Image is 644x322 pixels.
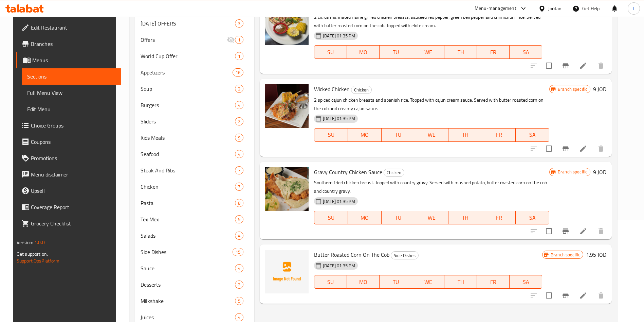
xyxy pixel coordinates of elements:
[485,130,513,140] span: FR
[233,249,243,255] span: 15
[235,313,243,321] div: items
[135,146,254,162] div: Seafood4
[141,52,235,60] span: World Cup Offer
[477,275,510,289] button: FR
[235,135,243,141] span: 9
[141,85,235,93] span: Soup
[135,97,254,113] div: Burgers4
[348,211,382,224] button: MO
[548,252,583,258] span: Branch specific
[16,36,121,52] a: Branches
[235,233,243,239] span: 4
[593,167,606,177] h6: 9 JOD
[480,277,507,287] span: FR
[475,4,516,13] div: Menu-management
[235,85,243,93] div: items
[317,213,345,223] span: SU
[412,45,445,59] button: WE
[141,117,235,125] span: Sliders
[235,215,243,223] div: items
[235,134,243,142] div: items
[31,219,115,227] span: Grocery Checklist
[235,281,243,289] div: items
[347,45,380,59] button: MO
[27,89,115,97] span: Full Menu View
[235,265,243,272] span: 4
[235,183,243,191] div: items
[141,101,235,109] div: Burgers
[16,215,121,232] a: Grocery Checklist
[141,297,235,305] span: Milkshake
[235,314,243,321] span: 4
[233,248,243,256] div: items
[265,84,309,128] img: Wicked Chicken
[579,62,587,70] a: Edit menu item
[512,277,539,287] span: SA
[235,86,243,92] span: 2
[31,121,115,130] span: Choice Groups
[542,288,556,303] span: Select to update
[135,195,254,211] div: Pasta8
[557,57,574,74] button: Branch-specific-item
[542,58,556,73] span: Select to update
[141,19,235,28] span: [DATE] OFFERS
[380,275,412,289] button: TU
[235,184,243,190] span: 7
[235,167,243,174] span: 7
[444,275,477,289] button: TH
[348,128,382,142] button: MO
[141,199,235,207] span: Pasta
[141,264,235,272] span: Sauce
[141,36,227,44] div: Offers
[477,45,510,59] button: FR
[135,113,254,130] div: Sliders2
[448,128,482,142] button: TH
[632,5,635,12] span: T
[135,227,254,244] div: Salads4
[265,2,309,45] img: Citrus Chili Chicken
[320,262,358,269] span: [DATE] 01:35 PM
[141,166,235,174] span: Steak And Ribs
[135,15,254,32] div: [DATE] OFFERS3
[235,200,243,206] span: 8
[135,293,254,309] div: Milkshake5
[447,277,474,287] span: TH
[351,86,371,94] span: Chicken
[555,86,590,92] span: Branch specific
[235,102,243,108] span: 4
[415,277,442,287] span: WE
[27,72,115,81] span: Sections
[16,134,121,150] a: Coupons
[415,47,442,57] span: WE
[510,275,542,289] button: SA
[141,134,235,142] span: Kids Meals
[135,64,254,81] div: Appetizers16
[579,227,587,235] a: Edit menu item
[22,68,121,85] a: Sections
[135,32,254,48] div: Offers1
[235,52,243,60] div: items
[382,128,415,142] button: TU
[382,211,415,224] button: TU
[317,277,344,287] span: SU
[320,115,358,122] span: [DATE] 01:35 PM
[31,170,115,179] span: Menu disclaimer
[384,213,412,223] span: TU
[141,215,235,223] span: Tex Mex
[579,291,587,300] a: Edit menu item
[16,166,121,183] a: Menu disclaimer
[391,251,419,259] div: Side Dishes
[448,211,482,224] button: TH
[512,47,539,57] span: SA
[317,47,344,57] span: SU
[317,130,345,140] span: SU
[31,138,115,146] span: Coupons
[22,85,121,101] a: Full Menu View
[418,213,446,223] span: WE
[235,20,243,27] span: 3
[314,84,350,94] span: Wicked Chicken
[31,203,115,211] span: Coverage Report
